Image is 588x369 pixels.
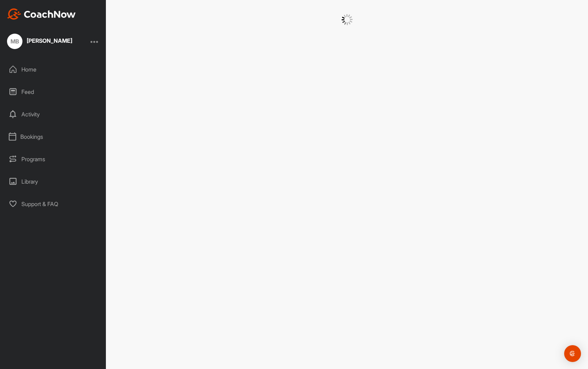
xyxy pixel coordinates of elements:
div: Feed [4,83,103,101]
div: Library [4,173,103,190]
img: G6gVgL6ErOh57ABN0eRmCEwV0I4iEi4d8EwaPGI0tHgoAbU4EAHFLEQAh+QQFCgALACwIAA4AGAASAAAEbHDJSesaOCdk+8xg... [342,14,353,25]
div: Open Intercom Messenger [564,345,581,362]
div: Activity [4,105,103,123]
div: Bookings [4,128,103,145]
div: MB [7,34,22,49]
div: Programs [4,150,103,168]
div: [PERSON_NAME] [27,38,72,43]
div: Home [4,61,103,78]
img: CoachNow [7,8,76,20]
div: Support & FAQ [4,195,103,213]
